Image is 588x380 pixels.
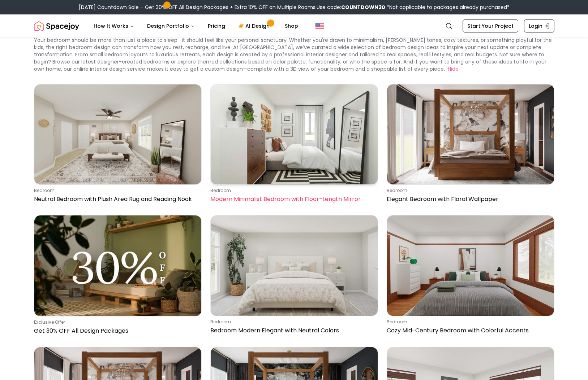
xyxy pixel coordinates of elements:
span: *Not applicable to packages already purchased* [385,4,510,11]
img: Spacejoy Logo [34,19,79,33]
a: Bedroom Modern Elegant with Neutral ColorsbedroomBedroom Modern Elegant with Neutral Colors [210,215,378,338]
p: Elegant Bedroom with Floral Wallpaper [387,195,551,204]
nav: Main [88,19,304,33]
p: bedroom [34,188,199,193]
img: Cozy Mid-Century Bedroom with Colorful Accents [387,215,554,315]
img: Get 30% OFF All Design Packages [34,215,201,316]
p: Bedroom Modern Elegant with Neutral Colors [210,326,375,335]
a: Get 30% OFF All Design PackagesExclusive OfferGet 30% OFF All Design Packages [34,215,202,338]
a: Shop [279,19,304,33]
a: Elegant Bedroom with Floral WallpaperbedroomElegant Bedroom with Floral Wallpaper [387,84,554,206]
a: Pricing [202,19,231,33]
img: Modern Minimalist Bedroom with Floor-Length Mirror [211,84,378,184]
p: Exclusive Offer [34,319,199,325]
p: Get 30% OFF All Design Packages [34,327,199,335]
p: Modern Minimalist Bedroom with Floor-Length Mirror [210,195,375,204]
span: Use code: [317,4,385,11]
a: Cozy Mid-Century Bedroom with Colorful AccentsbedroomCozy Mid-Century Bedroom with Colorful Accents [387,215,554,338]
p: bedroom [387,188,551,193]
img: Bedroom Modern Elegant with Neutral Colors [211,215,378,315]
p: bedroom [210,319,375,325]
button: Design Portfolio [141,19,201,33]
button: How It Works [88,19,140,33]
a: Spacejoy [34,19,79,33]
img: Elegant Bedroom with Floral Wallpaper [387,84,554,184]
p: bedroom [387,319,551,325]
b: COUNTDOWN30 [341,4,385,11]
p: Cozy Mid-Century Bedroom with Colorful Accents [387,326,551,335]
a: Login [524,19,554,32]
p: Neutral Bedroom with Plush Area Rug and Reading Nook [34,195,199,204]
button: Hide [448,65,459,73]
a: AI Design [232,19,278,33]
div: [DATE] Countdown Sale – Get 30% OFF All Design Packages + Extra 10% OFF on Multiple Rooms. [79,4,510,11]
a: Modern Minimalist Bedroom with Floor-Length MirrorbedroomModern Minimalist Bedroom with Floor-Len... [210,84,378,206]
p: bedroom [210,188,375,193]
nav: Global [34,14,554,38]
p: Your bedroom should be more than just a place to sleep—it should feel like your personal sanctuar... [34,36,552,73]
a: Start Your Project [463,19,518,32]
img: Neutral Bedroom with Plush Area Rug and Reading Nook [34,84,201,184]
img: United States [316,22,324,30]
a: Neutral Bedroom with Plush Area Rug and Reading NookbedroomNeutral Bedroom with Plush Area Rug an... [34,84,202,206]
